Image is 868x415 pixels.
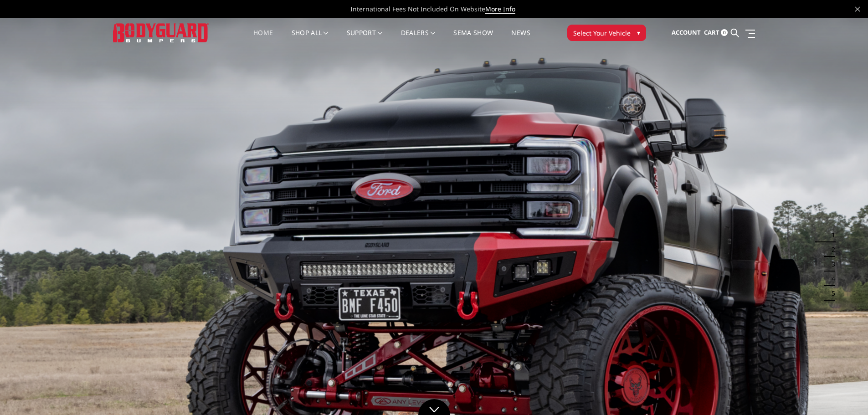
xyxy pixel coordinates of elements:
button: 4 of 5 [826,272,835,286]
a: shop all [292,30,329,47]
a: News [511,30,530,47]
a: Cart 0 [704,20,728,45]
button: 2 of 5 [826,242,835,257]
span: Cart [704,28,719,36]
a: SEMA Show [453,30,493,47]
a: Support [347,30,383,47]
button: Select Your Vehicle [567,25,646,41]
button: 1 of 5 [826,228,835,242]
span: Select Your Vehicle [573,28,631,38]
span: ▾ [637,28,640,37]
span: Account [672,28,701,36]
img: BODYGUARD BUMPERS [113,23,209,42]
span: 0 [721,29,728,36]
a: Home [253,30,273,47]
a: More Info [485,5,515,14]
a: Account [672,20,701,45]
a: Click to Down [418,399,450,415]
button: 5 of 5 [826,286,835,301]
button: 3 of 5 [826,257,835,272]
a: Dealers [401,30,436,47]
